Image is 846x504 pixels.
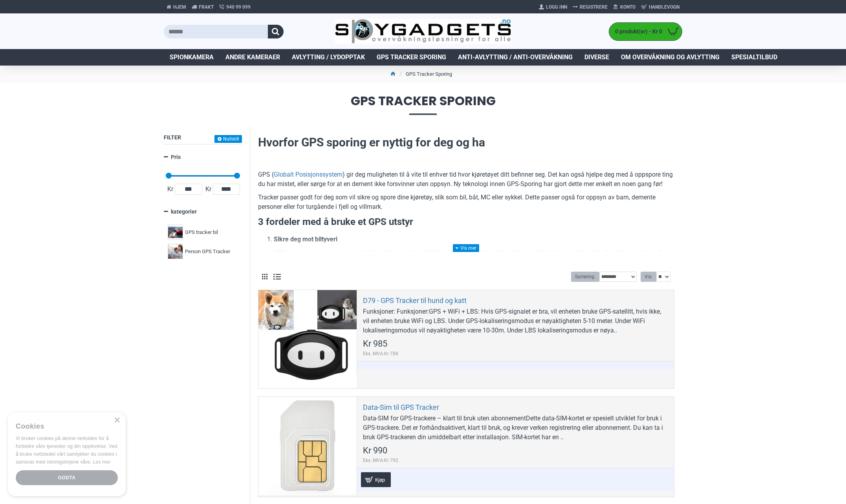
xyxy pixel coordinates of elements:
span: Vi bruker cookies på denne nettsiden for å forbedre våre tjenester og din opplevelse. Ved å bruke... [16,436,117,464]
a: Les mer, opens a new window [93,459,110,465]
img: GPS tracker bil [168,225,183,240]
a: Spionkamera [164,49,220,66]
button: Nullstill [214,135,242,143]
span: Registrere [580,4,608,11]
span: Handlevogn [649,4,679,11]
span: Spesialtilbud [731,53,777,62]
a: Pris [164,150,242,164]
a: 0 produkt(er) - Kr 0 [609,23,682,40]
div: Cookies [16,418,113,435]
span: Diverse [584,53,609,62]
div: Funksjoner: Funksjoner:GPS + WiFi + LBS: Hvis GPS-signalet er bra, vil enheten bruke GPS-satellit... [363,307,668,335]
span: GPS Tracker Sporing [377,53,446,62]
img: SpyGadgets.no [335,19,511,44]
span: Eks. MVA:Kr 788 [363,350,398,357]
span: Eks. MVA:Kr 792 [363,457,398,464]
span: Frakt [199,4,214,11]
a: Andre kameraer [220,49,286,66]
span: 940 99 099 [226,4,251,11]
a: Konto [610,1,638,13]
a: Avlytting / Lydopptak [286,49,371,66]
a: Data-Sim til GPS Tracker [258,397,357,495]
a: GPS Tracker Sporing [371,49,452,66]
span: Avlytting / Lydopptak [292,53,365,62]
span: Konto [620,4,635,11]
p: GPS sporingssystem gir deg umiddelbar tilgang til verdifull innsikt om kjøretøyet ditt rett fra m... [274,248,674,276]
a: Logg Inn [536,1,570,13]
span: Kjøp [373,477,387,482]
a: D79 - GPS Tracker til hund og katt [363,296,467,305]
div: Close [114,418,120,424]
a: Spesialtilbud [725,49,783,66]
a: Diverse [579,49,615,66]
span: Kr 990 [363,446,387,455]
a: Globalt Posisjonssystem [274,170,342,179]
a: Anti-avlytting / Anti-overvåkning [452,49,579,66]
p: GPS ( ) gir deg muligheten til å vite til enhver tid hvor kjøretøyet ditt befinner seg. Det kan o... [258,170,674,189]
span: Spionkamera [170,53,214,62]
span: Hjem [173,4,186,11]
span: Person GPS Tracker [185,248,230,256]
span: GPS tracker bil [185,228,218,236]
span: Kr 985 [363,340,387,348]
span: Kr [166,184,175,194]
span: Andre kameraer [225,53,280,62]
div: Godta [16,470,118,485]
h2: Hvorfor GPS sporing er nyttig for deg og ha [258,134,674,151]
p: Tracker passer godt for deg som vil sikre og spore dine kjøretøy, slik som bil, båt, MC eller syk... [258,193,674,212]
a: Handlevogn [638,1,682,13]
a: D79 - GPS Tracker til hund og katt D79 - GPS Tracker til hund og katt [258,290,357,388]
a: Registrere [570,1,610,13]
label: Sortering: [571,272,599,282]
label: Vis: [641,272,656,282]
div: Data-SIM for GPS-trackere – klart til bruk uten abonnementDette data-SIM-kortet er spesielt utvik... [363,414,668,442]
span: Filter [164,134,181,141]
span: Kr [204,184,213,194]
span: GPS Tracker Sporing [164,95,682,115]
span: Logg Inn [546,4,567,11]
a: Data-Sim til GPS Tracker [363,403,439,412]
h3: 3 fordeler med å bruke et GPS utstyr [258,215,674,229]
span: Anti-avlytting / Anti-overvåkning [458,53,573,62]
span: 0 produkt(er) - Kr 0 [609,27,664,36]
strong: Sikre deg mot biltyveri [274,236,337,243]
span: Om overvåkning og avlytting [621,53,720,62]
img: Person GPS Tracker [168,244,183,259]
a: Om overvåkning og avlytting [615,49,725,66]
a: kategorier [164,205,242,219]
